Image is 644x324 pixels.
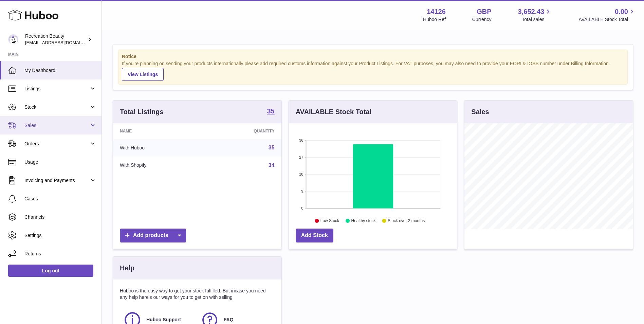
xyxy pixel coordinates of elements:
h3: Sales [471,107,489,116]
span: Total sales [522,16,552,23]
span: FAQ [224,317,234,323]
h3: AVAILABLE Stock Total [296,107,371,116]
div: Recreation Beauty [25,33,86,46]
span: Usage [24,159,96,165]
text: 9 [301,189,303,193]
span: Sales [24,122,89,129]
text: 36 [299,138,303,142]
a: 34 [269,162,275,168]
a: Log out [8,265,93,277]
text: Healthy stock [351,218,376,223]
div: Huboo Ref [423,16,446,23]
span: Stock [24,104,89,110]
div: Currency [472,16,492,23]
span: 3,652.43 [518,7,545,16]
strong: 14126 [427,7,446,16]
strong: Notice [122,53,624,60]
a: Add Stock [296,229,333,242]
div: If you're planning on sending your products internationally please add required customs informati... [122,60,624,81]
h3: Total Listings [120,107,164,116]
td: With Huboo [113,139,204,157]
a: Add products [120,229,186,242]
th: Name [113,123,204,139]
span: Huboo Support [146,317,181,323]
text: Stock over 2 months [388,218,425,223]
span: AVAILABLE Stock Total [578,16,636,23]
text: 27 [299,155,303,159]
span: Settings [24,232,96,239]
span: My Dashboard [24,67,96,74]
a: 3,652.43 Total sales [518,7,552,23]
text: Low Stock [320,218,339,223]
a: 35 [267,108,274,116]
span: Orders [24,141,89,147]
th: Quantity [204,123,281,139]
span: 0.00 [615,7,628,16]
p: Huboo is the easy way to get your stock fulfilled. But incase you need any help here's our ways f... [120,288,275,301]
text: 18 [299,172,303,176]
img: customercare@recreationbeauty.com [8,34,18,44]
h3: Help [120,264,134,273]
strong: 35 [267,108,274,114]
span: [EMAIL_ADDRESS][DOMAIN_NAME] [25,40,100,45]
a: 0.00 AVAILABLE Stock Total [578,7,636,23]
text: 0 [301,206,303,210]
a: 35 [269,145,275,150]
a: View Listings [122,68,164,81]
span: Listings [24,86,89,92]
span: Channels [24,214,96,220]
span: Invoicing and Payments [24,177,89,184]
span: Cases [24,196,96,202]
strong: GBP [477,7,491,16]
td: With Shopify [113,157,204,174]
span: Returns [24,251,96,257]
